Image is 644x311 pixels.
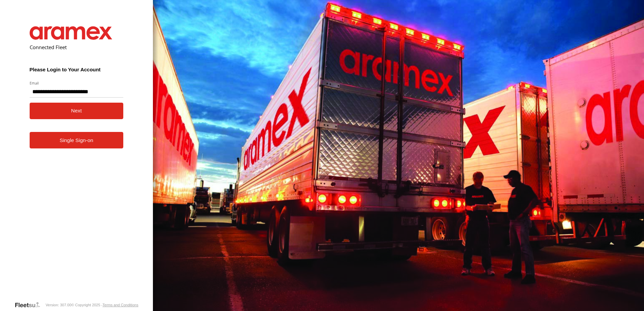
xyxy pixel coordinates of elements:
[30,26,112,40] img: Aramex
[30,80,124,85] label: Email
[102,303,138,307] a: Terms and Conditions
[30,132,124,148] a: Single Sign-on
[14,302,45,308] a: Visit our Website
[30,44,124,50] h2: Connected Fleet
[71,303,138,307] div: © Copyright 2025 -
[45,303,71,307] div: Version: 307.00
[30,103,124,119] button: Next
[30,67,124,72] h3: Please Login to Your Account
